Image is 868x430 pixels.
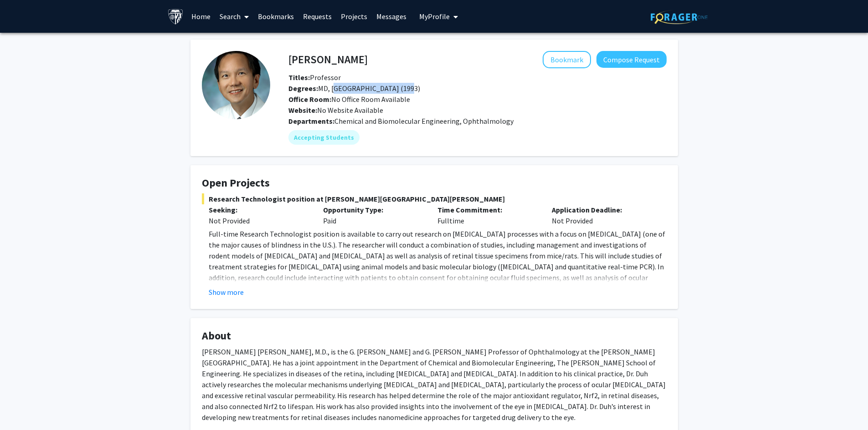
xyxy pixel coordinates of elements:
a: Requests [298,0,336,32]
mat-chip: Accepting Students [288,130,360,145]
button: Compose Request to Elia Duh [596,51,667,68]
span: MD, [GEOGRAPHIC_DATA] (1993) [288,84,420,93]
p: Time Commitment: [437,204,538,215]
span: Chemical and Biomolecular Engineering, Ophthalmology [334,116,514,126]
p: [PERSON_NAME] [PERSON_NAME], M.D., is the G. [PERSON_NAME] and G. [PERSON_NAME] Professor of Opht... [202,346,667,423]
button: Show more [209,287,244,298]
b: Website: [288,106,317,115]
b: Office Room: [288,95,331,104]
p: Opportunity Type: [323,204,424,215]
a: Messages [372,0,411,32]
h4: [PERSON_NAME] [288,51,368,68]
p: Full-time Research Technologist position is available to carry out research on [MEDICAL_DATA] pro... [209,228,667,294]
a: Search [215,0,253,32]
h4: About [202,329,667,343]
h4: Open Projects [202,177,667,190]
div: Fulltime [431,204,545,226]
div: Paid [316,204,431,226]
iframe: Chat [7,389,39,423]
img: Johns Hopkins University Logo [168,9,184,25]
span: No Office Room Available [288,95,410,104]
img: Profile Picture [202,51,270,119]
b: Departments: [288,116,334,126]
p: Application Deadline: [552,204,652,215]
span: My Profile [419,12,450,21]
b: Degrees: [288,84,318,93]
b: Titles: [288,73,310,82]
a: Bookmarks [253,0,298,32]
img: ForagerOne Logo [651,10,708,24]
div: Not Provided [545,204,659,226]
a: Projects [336,0,372,32]
a: Home [187,0,215,32]
span: Professor [288,73,341,82]
button: Add Elia Duh to Bookmarks [543,51,591,68]
p: Seeking: [209,204,309,215]
span: No Website Available [288,106,383,115]
span: Research Technologist position at [PERSON_NAME][GEOGRAPHIC_DATA][PERSON_NAME] [202,193,667,204]
div: Not Provided [209,215,309,226]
